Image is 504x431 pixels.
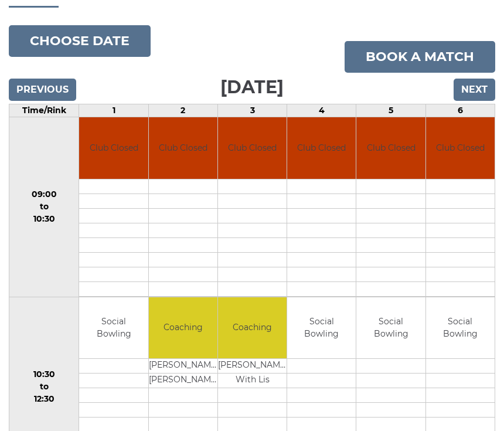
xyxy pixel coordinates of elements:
[217,105,287,118] td: 3
[454,79,495,101] input: Next
[149,298,217,359] td: Coaching
[356,298,425,359] td: Social Bowling
[356,118,425,179] td: Club Closed
[9,105,79,118] td: Time/Rink
[287,298,356,359] td: Social Bowling
[79,118,148,179] td: Club Closed
[287,118,356,179] td: Club Closed
[218,359,287,374] td: [PERSON_NAME] (Lesson 4)
[345,42,495,73] a: Book a match
[149,359,217,374] td: [PERSON_NAME]
[356,105,425,118] td: 5
[287,105,356,118] td: 4
[218,118,287,179] td: Club Closed
[218,298,287,359] td: Coaching
[9,118,79,298] td: 09:00 to 10:30
[426,298,495,359] td: Social Bowling
[149,118,217,179] td: Club Closed
[425,105,495,118] td: 6
[149,374,217,389] td: [PERSON_NAME] (Lesson 3)
[79,105,148,118] td: 1
[79,298,148,359] td: Social Bowling
[9,79,76,101] input: Previous
[9,26,151,57] button: Choose date
[148,105,217,118] td: 2
[426,118,495,179] td: Club Closed
[218,374,287,389] td: With Lis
